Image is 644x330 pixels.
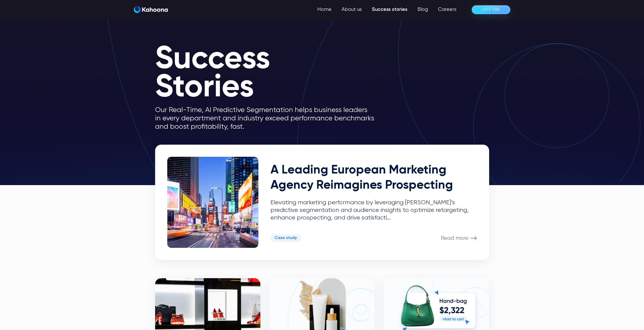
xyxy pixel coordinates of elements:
[134,6,168,13] img: Kahoona logo white
[367,5,412,15] a: Success stories
[271,163,477,193] h2: A Leading European Marketing Agency Reimagines Prospecting
[312,5,337,15] a: Home
[155,46,383,102] h1: Success Stories
[482,6,500,14] div: Let’s Talk!
[271,199,477,222] p: Elevating marketing performance by leveraging [PERSON_NAME]’s predictive segmentation and audienc...
[275,236,297,240] div: Case study
[412,5,433,15] a: Blog
[134,6,168,13] a: home
[433,5,462,15] a: Careers
[337,5,367,15] a: About us
[155,145,489,260] a: A Leading European Marketing Agency Reimagines ProspectingElevating marketing performance by leve...
[441,235,468,241] p: Read more
[155,106,383,131] p: Our Real-Time, AI Predictive Segmentation helps business leaders in every department and industry...
[472,5,510,14] a: Let’s Talk!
